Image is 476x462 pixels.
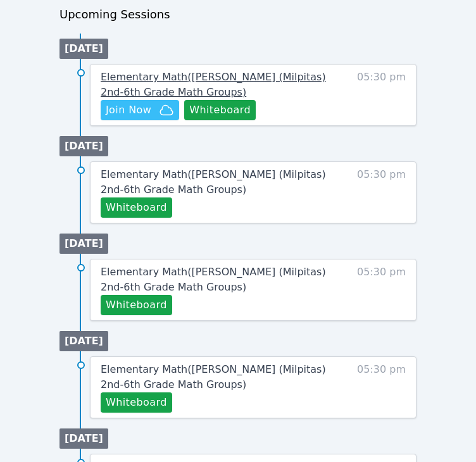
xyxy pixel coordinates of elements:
button: Whiteboard [101,392,172,413]
li: [DATE] [59,39,108,59]
span: 05:30 pm [357,265,406,315]
span: 05:30 pm [357,362,406,413]
li: [DATE] [59,136,108,156]
h3: Upcoming Sessions [59,6,416,23]
a: Elementary Math([PERSON_NAME] (Milpitas) 2nd-6th Grade Math Groups) [101,265,330,295]
button: Whiteboard [101,295,172,315]
span: Join Now [106,103,151,118]
li: [DATE] [59,428,108,449]
button: Join Now [101,100,179,120]
a: Elementary Math([PERSON_NAME] (Milpitas) 2nd-6th Grade Math Groups) [101,70,330,100]
span: Elementary Math ( [PERSON_NAME] (Milpitas) 2nd-6th Grade Math Groups ) [101,266,326,293]
span: 05:30 pm [357,167,406,218]
span: Elementary Math ( [PERSON_NAME] (Milpitas) 2nd-6th Grade Math Groups ) [101,168,326,196]
span: Elementary Math ( [PERSON_NAME] (Milpitas) 2nd-6th Grade Math Groups ) [101,363,326,390]
span: Elementary Math ( [PERSON_NAME] (Milpitas) 2nd-6th Grade Math Groups ) [101,71,326,98]
button: Whiteboard [184,100,256,120]
li: [DATE] [59,331,108,351]
a: Elementary Math([PERSON_NAME] (Milpitas) 2nd-6th Grade Math Groups) [101,362,330,392]
a: Elementary Math([PERSON_NAME] (Milpitas) 2nd-6th Grade Math Groups) [101,167,330,197]
span: 05:30 pm [357,70,406,120]
li: [DATE] [59,234,108,254]
button: Whiteboard [101,197,172,218]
